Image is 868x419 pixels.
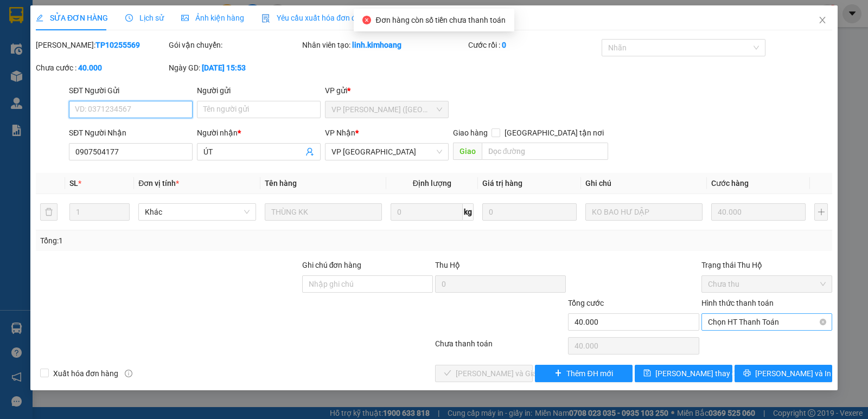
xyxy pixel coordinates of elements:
div: Trạng thái Thu Hộ [701,259,832,271]
label: Hình thức thanh toán [701,299,774,307]
button: plus [814,203,828,221]
input: Dọc đường [482,143,609,160]
span: plus [554,369,562,378]
span: Chưa thu [708,276,826,292]
div: VP gửi [325,85,449,96]
input: VD: Bàn, Ghế [265,203,382,221]
span: Đơn hàng còn số tiền chưa thanh toán [375,16,505,24]
span: [PERSON_NAME] và In [755,368,831,379]
span: close-circle [820,319,826,325]
b: 40.000 [78,63,102,72]
div: Cước rồi : [468,39,599,51]
span: Giá trị hàng [482,179,522,188]
span: Lịch sử [125,14,164,22]
span: Thêm ĐH mới [566,368,612,379]
img: icon [261,14,270,23]
button: delete [40,203,58,221]
div: Gói vận chuyển: [169,39,299,51]
b: 0 [502,41,506,49]
div: Người gửi [197,85,321,96]
div: Chưa thanh toán [434,338,567,357]
span: close-circle [362,16,371,24]
input: Ghi Chú [585,203,703,221]
span: Định lượng [413,179,451,188]
span: SL [69,179,78,188]
span: Cước hàng [711,179,749,188]
b: [DATE] 15:53 [202,63,246,72]
div: SĐT Người Gửi [69,85,193,96]
button: plusThêm ĐH mới [535,365,633,382]
label: Ghi chú đơn hàng [302,261,362,269]
div: Chưa cước : [36,62,167,74]
button: check[PERSON_NAME] và Giao hàng [435,365,533,382]
div: Người nhận [197,127,321,139]
div: SĐT Người Nhận [69,127,193,139]
span: Đơn vị tính [138,179,179,188]
span: close [818,16,827,24]
span: VP Bình Phú [331,144,442,160]
span: Tổng cước [568,299,604,307]
div: Ngày GD: [169,62,299,74]
input: 0 [711,203,806,221]
b: TP10255569 [95,41,140,49]
span: Khác [145,204,249,220]
div: Nhân viên tạo: [302,39,467,51]
span: picture [181,14,189,22]
span: user-add [305,147,314,156]
b: linh.kimhoang [352,41,401,49]
span: VP Nhận [325,128,355,137]
span: Ảnh kiện hàng [181,14,244,22]
span: kg [463,203,474,221]
span: Yêu cầu xuất hóa đơn điện tử [261,14,376,22]
span: info-circle [125,370,132,377]
button: Close [807,5,838,36]
span: SỬA ĐƠN HÀNG [36,14,108,22]
span: VP Trần Phú (Hàng) [331,101,442,118]
input: 0 [482,203,577,221]
span: edit [36,14,43,22]
span: Giao hàng [453,128,488,137]
th: Ghi chú [581,173,707,194]
span: Thu Hộ [435,261,460,269]
div: [PERSON_NAME]: [36,39,167,51]
span: [PERSON_NAME] thay đổi [655,368,742,379]
span: save [643,369,651,378]
span: Tên hàng [265,179,297,188]
button: printer[PERSON_NAME] và In [735,365,832,382]
div: Tổng: 1 [40,235,336,247]
span: Giao [453,143,482,160]
span: Xuất hóa đơn hàng [49,368,123,379]
span: Chọn HT Thanh Toán [708,314,826,330]
span: printer [743,369,751,378]
button: save[PERSON_NAME] thay đổi [635,365,732,382]
span: clock-circle [125,14,133,22]
span: [GEOGRAPHIC_DATA] tận nơi [500,127,608,139]
input: Ghi chú đơn hàng [302,275,433,293]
